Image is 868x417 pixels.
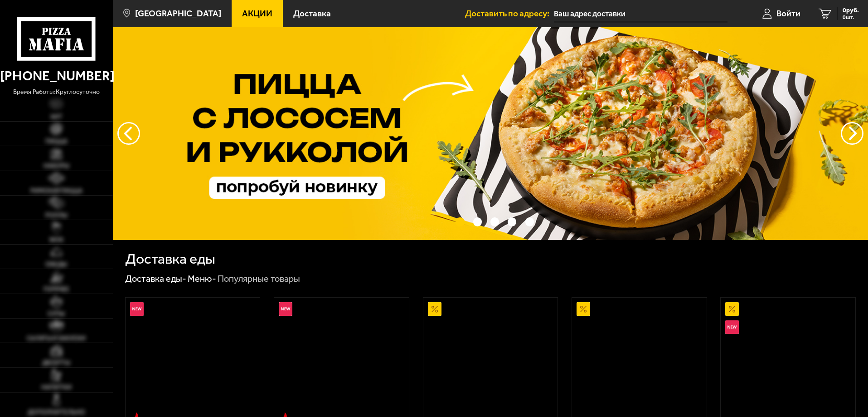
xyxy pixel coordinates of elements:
[428,302,441,316] img: Акционный
[45,138,68,145] span: Пицца
[125,252,215,266] h1: Доставка еды
[44,286,69,293] span: Горячее
[843,7,859,14] span: 0 руб.
[30,188,82,194] span: Римская пицца
[525,217,534,226] button: точки переключения
[125,273,186,284] a: Доставка еды-
[293,9,331,18] span: Доставка
[242,9,272,18] span: Акции
[28,409,85,416] span: Дополнительно
[44,163,69,169] span: Наборы
[776,9,800,18] span: Войти
[50,114,63,120] span: Хит
[577,302,590,316] img: Акционный
[843,15,859,20] span: 0 шт.
[48,311,65,317] span: Супы
[130,302,144,316] img: Новинка
[554,5,727,22] input: Ваш адрес доставки
[725,320,739,334] img: Новинка
[45,261,67,268] span: Обеды
[27,335,86,342] span: Салаты и закуски
[508,217,516,226] button: точки переключения
[45,212,68,219] span: Роллы
[841,122,863,145] button: предыдущий
[42,360,70,366] span: Десерты
[135,9,221,18] span: [GEOGRAPHIC_DATA]
[41,384,72,391] span: Напитки
[725,302,739,316] img: Акционный
[465,9,554,18] span: Доставить по адресу:
[117,122,140,145] button: следующий
[218,273,300,285] div: Популярные товары
[473,217,482,226] button: точки переключения
[49,237,63,243] span: WOK
[188,273,216,284] a: Меню-
[490,217,499,226] button: точки переключения
[456,217,464,226] button: точки переключения
[279,302,292,316] img: Новинка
